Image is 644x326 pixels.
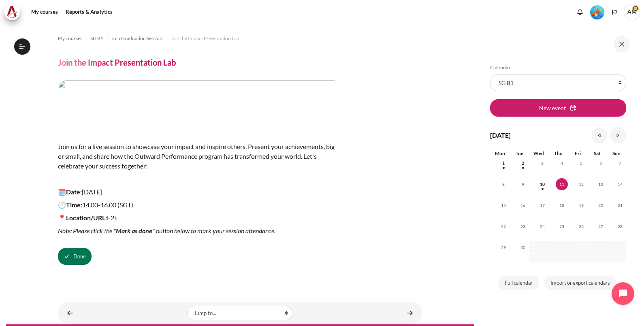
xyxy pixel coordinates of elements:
a: Level #5 [587,4,608,19]
span: 2 [517,157,529,169]
a: My courses [58,34,82,43]
strong: Mark as done [116,227,152,234]
span: Thu [554,150,563,156]
span: 7 [614,157,626,169]
strong: 📍Location/URL: [58,214,107,222]
a: Download Keep Turning Outward Guide ► [402,305,418,321]
div: Level #5 [590,4,604,19]
a: Architeck Architeck [4,4,24,20]
span: 22 [497,220,510,232]
iframe: Join the Impact Presentation Lab [58,277,422,277]
span: Tue [516,150,523,156]
span: Sat [594,150,601,156]
a: Import or export calendars [544,276,616,290]
span: 4 [556,157,568,169]
span: 9 [517,178,529,190]
span: 3 [536,157,548,169]
section: Blocks [490,64,626,292]
span: 12 [575,178,587,190]
img: Level #5 [590,5,604,19]
span: 28 [614,220,626,232]
button: Languages [608,6,621,18]
a: Reports & Analytics [63,4,115,20]
a: Monday, 1 September events [497,161,510,166]
span: Mon [495,150,505,156]
span: 11 [556,178,568,190]
span: SG B1 [90,35,103,42]
span: Join us for a live session to showcase your impact and inspire others. Present your achievements,... [58,143,335,170]
span: 19 [575,199,587,211]
p: F2F [58,213,341,223]
section: Content [6,24,474,324]
span: 21 [614,199,626,211]
span: 13 [595,178,607,190]
span: Wed [533,150,544,156]
a: Join the Impact Presentation Lab [171,34,239,43]
p: [DATE] [58,187,341,197]
span: AM [624,4,640,20]
nav: Navigation bar [58,32,422,45]
td: Today [548,178,568,199]
span: 27 [595,220,607,232]
a: ◄ Level 2 Certificate: Graduate with Distinction [62,305,78,321]
span: My courses [58,35,82,42]
span: Fri [575,150,581,156]
span: 16 [517,199,529,211]
span: 15 [497,199,510,211]
a: Join Graduation Session [111,34,162,43]
h4: [DATE] [490,130,511,140]
h4: Join the Impact Presentation Lab [58,57,176,68]
strong: 🗓️Date: [58,188,82,196]
span: 1 [497,157,510,169]
a: Full calendar [498,276,539,290]
span: 14.00-16.00 (SGT) [58,201,133,209]
a: User menu [624,4,640,20]
strong: 🕑Time: [58,201,82,209]
span: Join Graduation Session [111,35,162,42]
span: Done [73,253,86,261]
a: Wednesday, 10 September events [536,182,548,187]
div: Show notification window with no new notifications [574,6,586,18]
span: 5 [575,157,587,169]
img: Architeck [6,6,18,18]
span: Sun [612,150,621,156]
span: 10 [536,178,548,190]
span: 25 [556,220,568,232]
span: 20 [595,199,607,211]
span: Join the Impact Presentation Lab [171,35,239,42]
em: Note: Please click the " " button below to mark your session attendance. [58,227,275,234]
button: New event [490,99,626,116]
span: 14 [614,178,626,190]
button: Join the Impact Presentation Lab is marked as done. Press to undo. [58,248,92,265]
span: 29 [497,241,510,254]
span: 24 [536,220,548,232]
a: Tuesday, 2 September events [517,161,529,166]
a: SG B1 [90,34,103,43]
span: 30 [517,241,529,254]
span: 26 [575,220,587,232]
span: New event [539,104,566,112]
a: My courses [28,4,61,20]
h5: Calendar [490,64,626,71]
span: 23 [517,220,529,232]
span: 17 [536,199,548,211]
span: 8 [497,178,510,190]
span: 18 [556,199,568,211]
span: 6 [595,157,607,169]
